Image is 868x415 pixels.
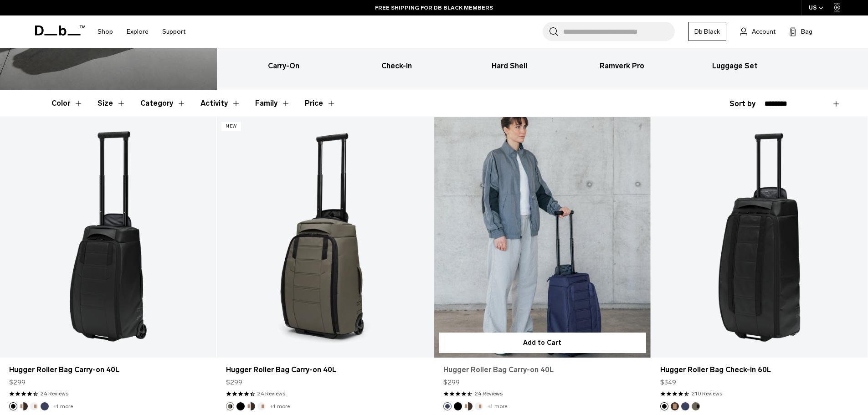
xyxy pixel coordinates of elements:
[98,90,126,117] button: Toggle Filter
[305,90,336,117] button: Toggle Price
[574,61,671,72] h3: Ramverk Pro
[200,90,241,117] button: Toggle Filter
[257,402,266,410] button: Oatmilk
[475,402,483,410] button: Oatmilk
[475,389,503,398] a: 24 reviews
[255,90,290,117] button: Toggle Filter
[162,15,185,48] a: Support
[443,402,452,410] button: Blue Hour
[30,402,38,410] button: Oatmilk
[226,402,234,410] button: Forest Green
[348,61,445,72] h3: Check-In
[235,61,332,72] h3: Carry-On
[140,90,186,117] button: Toggle Filter
[98,15,113,48] a: Shop
[9,364,207,375] a: Hugger Roller Bag Carry-on 40L
[688,22,726,41] a: Db Black
[226,378,242,387] span: $299
[247,402,255,410] button: Cappuccino
[434,117,651,358] a: Hugger Roller Bag Carry-on 40L
[9,402,17,410] button: Black Out
[660,402,668,410] button: Black Out
[752,27,776,36] span: Account
[464,402,473,410] button: Cappuccino
[439,333,646,353] button: Add to Cart
[740,26,776,37] a: Account
[461,61,558,72] h3: Hard Shell
[660,378,676,387] span: $349
[443,378,460,387] span: $299
[41,389,68,398] a: 24 reviews
[692,389,722,398] a: 210 reviews
[375,4,493,12] a: FREE SHIPPING FOR DB BLACK MEMBERS
[217,117,433,358] a: Hugger Roller Bag Carry-on 40L
[488,403,507,410] a: +1 more
[443,364,642,375] a: Hugger Roller Bag Carry-on 40L
[671,402,679,410] button: Espresso
[9,378,26,387] span: $299
[91,15,192,48] nav: Main Navigation
[53,403,73,410] a: +1 more
[221,122,241,131] p: New
[660,364,858,375] a: Hugger Roller Bag Check-in 60L
[226,364,424,375] a: Hugger Roller Bag Carry-on 40L
[270,403,290,410] a: +1 more
[51,90,83,117] button: Toggle Filter
[651,117,868,358] a: Hugger Roller Bag Check-in 60L
[454,402,462,410] button: Black Out
[236,402,245,410] button: Black Out
[692,402,700,410] button: Forest Green
[127,15,149,48] a: Explore
[687,61,784,72] h3: Luggage Set
[257,389,285,398] a: 24 reviews
[41,402,49,410] button: Blue Hour
[20,402,28,410] button: Cappuccino
[681,402,689,410] button: Blue Hour
[801,27,812,36] span: Bag
[789,26,812,37] button: Bag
